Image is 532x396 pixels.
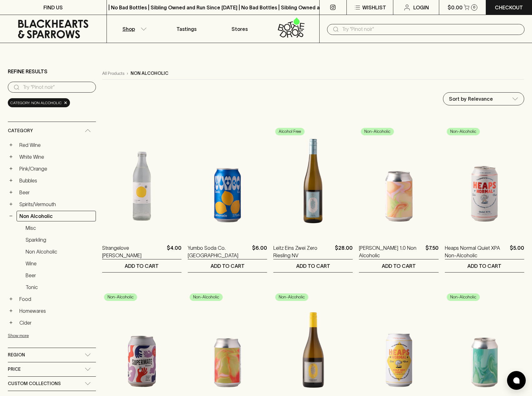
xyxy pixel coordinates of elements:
[188,244,250,259] a: Yumbo Soda Co. [GEOGRAPHIC_DATA]
[102,70,124,77] a: All Products
[188,126,267,235] img: Yumbo Soda Co. Lemonade
[17,152,96,162] a: White Wine
[17,306,96,316] a: Homewares
[122,25,135,33] p: Shop
[359,126,438,235] img: TINA 1.0 Non Alcoholic
[127,70,128,77] p: ›
[17,211,96,221] a: Non Alcoholic
[17,187,96,198] a: Beer
[448,4,463,11] p: $0.00
[8,127,33,135] span: Category
[23,234,96,245] a: Sparkling
[8,166,14,172] button: +
[8,308,14,314] button: +
[8,122,96,140] div: Category
[445,126,524,235] img: Heaps Normal Quiet XPA Non-Alcoholic
[445,259,524,272] button: ADD TO CART
[64,99,67,106] span: ×
[8,380,61,388] span: Custom Collections
[188,259,267,272] button: ADD TO CART
[8,348,96,362] div: Region
[445,244,507,259] a: Heaps Normal Quiet XPA Non-Alcoholic
[443,93,524,105] div: Sort by Relevance
[102,126,181,235] img: Strangelove Yuzu Soda
[23,246,96,257] a: Non Alcoholic
[213,15,266,43] a: Stores
[8,329,90,342] button: Show more
[8,362,96,376] div: Price
[231,25,248,33] p: Stores
[8,142,14,148] button: +
[23,282,96,292] a: Tonic
[17,175,96,186] a: Bubbles
[177,25,196,33] p: Tastings
[273,259,353,272] button: ADD TO CART
[102,259,181,272] button: ADD TO CART
[23,82,91,92] input: Try “Pinot noir”
[211,262,245,270] p: ADD TO CART
[342,24,520,34] input: Try "Pinot noir"
[125,262,159,270] p: ADD TO CART
[8,213,14,219] button: −
[273,244,332,259] a: Leitz Eins Zwei Zero Riesling NV
[473,6,475,9] p: 0
[252,244,267,259] p: $6.00
[8,177,14,184] button: +
[17,163,96,174] a: Pink/Orange
[362,4,386,11] p: Wishlist
[107,15,160,43] button: Shop
[8,377,96,391] div: Custom Collections
[131,70,168,77] p: non alcoholic
[513,377,520,384] img: bubble-icon
[43,4,63,11] p: FIND US
[23,223,96,233] a: Misc
[510,244,524,259] p: $5.00
[167,244,181,259] p: $4.00
[296,262,330,270] p: ADD TO CART
[17,140,96,150] a: Red Wine
[359,259,438,272] button: ADD TO CART
[8,201,14,207] button: +
[413,4,429,11] p: Login
[17,199,96,210] a: Spirits/Vermouth
[17,294,96,304] a: Food
[17,317,96,328] a: Cider
[467,262,501,270] p: ADD TO CART
[8,320,14,326] button: +
[425,244,439,259] p: $7.50
[102,244,164,259] a: Strangelove [PERSON_NAME]
[449,95,493,103] p: Sort by Relevance
[8,351,25,359] span: Region
[23,270,96,281] a: Beer
[8,68,47,75] p: Refine Results
[8,296,14,302] button: +
[23,258,96,269] a: Wine
[382,262,416,270] p: ADD TO CART
[8,154,14,160] button: +
[495,4,523,11] p: Checkout
[273,126,353,235] img: Leitz Eins Zwei Zero Riesling NV
[160,15,213,43] a: Tastings
[8,189,14,196] button: +
[8,365,21,373] span: Price
[359,244,423,259] a: [PERSON_NAME] 1.0 Non Alcoholic
[335,244,353,259] p: $28.00
[10,100,62,106] span: Category: non alcoholic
